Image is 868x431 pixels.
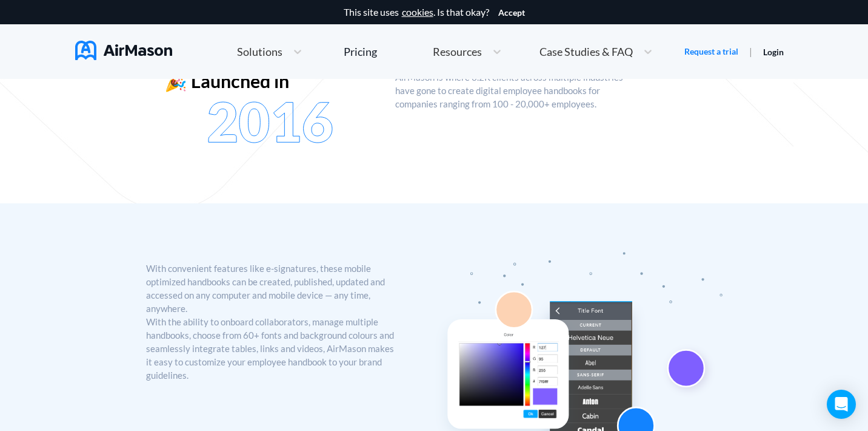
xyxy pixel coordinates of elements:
a: Pricing [344,41,377,63]
span: Resources [433,46,482,57]
div: Pricing [344,46,377,57]
div: Open Intercom Messenger [827,390,856,419]
a: Login [763,47,784,57]
img: AirMason Logo [75,41,172,60]
a: cookies [402,7,433,18]
button: Accept cookies [498,8,525,18]
span: Solutions [237,46,282,57]
img: 2016 [208,101,333,143]
div: 🎉 Launched in [164,70,376,92]
span: Case Studies & FAQ [539,46,633,57]
span: | [749,46,752,57]
p: With convenient features like e-signatures, these mobile optimized handbooks can be created, publ... [146,262,396,382]
p: AirMason is where 6.2K clients across multiple industries have gone to create digital employee ha... [395,70,626,174]
a: Request a trial [684,46,738,58]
